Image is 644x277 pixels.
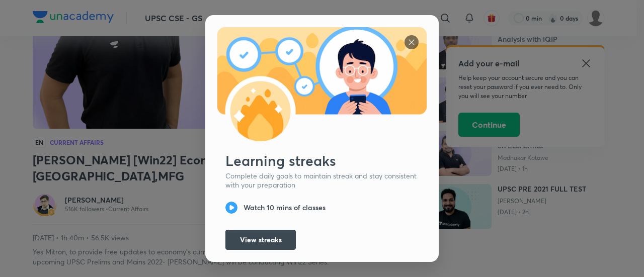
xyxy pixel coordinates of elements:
[240,235,282,245] span: View streaks
[405,35,419,49] img: syllabus
[217,27,427,141] img: Streaks
[244,203,326,212] p: Watch 10 mins of classes
[225,171,419,190] p: Complete daily goals to maintain streak and stay consistent with your preparation
[225,151,427,169] div: Learning streaks
[225,230,296,250] button: View streaks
